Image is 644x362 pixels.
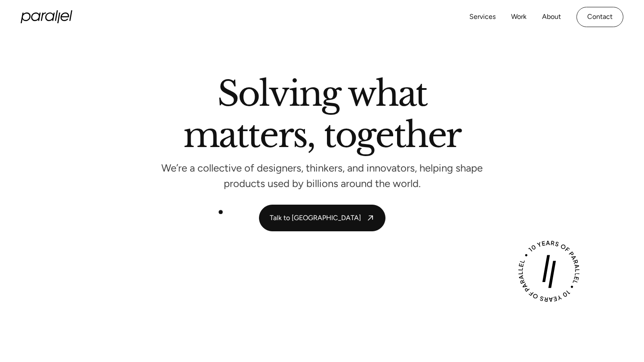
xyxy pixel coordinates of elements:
a: home [21,10,72,23]
a: Work [511,11,527,23]
a: Services [469,11,496,23]
a: Contact [576,7,623,27]
a: About [542,11,561,23]
p: We’re a collective of designers, thinkers, and innovators, helping shape products used by billion... [161,165,484,187]
h2: Solving what matters, together [183,77,461,156]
